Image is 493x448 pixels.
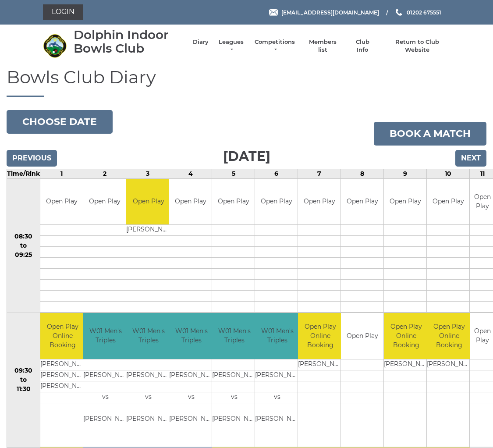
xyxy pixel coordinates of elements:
[255,179,298,225] td: Open Play
[298,169,341,178] td: 7
[74,28,184,55] div: Dolphin Indoor Bowls Club
[126,225,170,236] td: [PERSON_NAME]
[43,4,83,20] a: Login
[427,359,471,370] td: [PERSON_NAME]
[193,38,209,46] a: Diary
[169,392,213,403] td: vs
[407,9,441,15] span: 01202 675551
[83,179,126,225] td: Open Play
[396,9,402,16] img: Phone us
[255,313,299,359] td: W01 Men's Triples
[269,8,379,17] a: Email [EMAIL_ADDRESS][DOMAIN_NAME]
[455,150,486,167] input: Next
[217,38,245,54] a: Leagues
[83,169,126,178] td: 2
[83,370,128,381] td: [PERSON_NAME]
[212,370,256,381] td: [PERSON_NAME]
[350,38,375,54] a: Club Info
[212,169,255,178] td: 5
[212,414,256,425] td: [PERSON_NAME]
[427,169,470,178] td: 10
[384,38,450,54] a: Return to Club Website
[298,313,342,359] td: Open Play Online Booking
[384,313,428,359] td: Open Play Online Booking
[7,178,40,313] td: 08:30 to 09:25
[169,370,213,381] td: [PERSON_NAME]
[384,359,428,370] td: [PERSON_NAME]
[341,313,383,359] td: Open Play
[269,9,278,16] img: Email
[40,313,85,359] td: Open Play Online Booking
[169,169,212,178] td: 4
[212,392,256,403] td: vs
[7,150,57,167] input: Previous
[341,169,384,178] td: 8
[384,169,427,178] td: 9
[212,313,256,359] td: W01 Men's Triples
[7,68,486,97] h1: Bowls Club Diary
[83,414,128,425] td: [PERSON_NAME]
[40,169,83,178] td: 1
[254,38,296,54] a: Competitions
[43,34,67,58] img: Dolphin Indoor Bowls Club
[255,169,298,178] td: 6
[83,392,128,403] td: vs
[40,381,85,392] td: [PERSON_NAME]
[169,414,213,425] td: [PERSON_NAME]
[298,359,342,370] td: [PERSON_NAME]
[40,359,85,370] td: [PERSON_NAME]
[427,313,471,359] td: Open Play Online Booking
[40,370,85,381] td: [PERSON_NAME]
[255,414,299,425] td: [PERSON_NAME]
[298,179,340,225] td: Open Play
[169,179,212,225] td: Open Play
[7,110,113,134] button: Choose date
[126,392,170,403] td: vs
[255,392,299,403] td: vs
[126,370,170,381] td: [PERSON_NAME]
[83,313,128,359] td: W01 Men's Triples
[427,179,469,225] td: Open Play
[281,9,379,15] span: [EMAIL_ADDRESS][DOMAIN_NAME]
[374,122,486,146] a: Book a match
[126,169,169,178] td: 3
[169,313,213,359] td: W01 Men's Triples
[394,8,441,17] a: Phone us 01202 675551
[212,179,255,225] td: Open Play
[126,179,170,225] td: Open Play
[7,169,40,178] td: Time/Rink
[384,179,426,225] td: Open Play
[255,370,299,381] td: [PERSON_NAME]
[40,179,83,225] td: Open Play
[126,313,170,359] td: W01 Men's Triples
[7,313,40,448] td: 09:30 to 11:30
[341,179,383,225] td: Open Play
[126,414,170,425] td: [PERSON_NAME]
[305,38,341,54] a: Members list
